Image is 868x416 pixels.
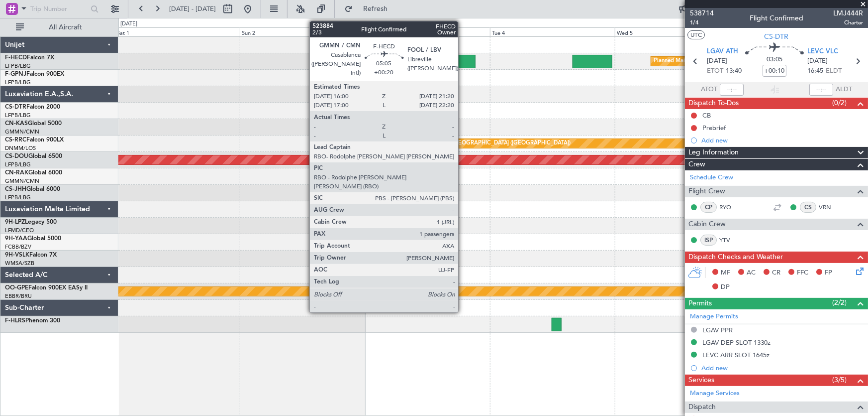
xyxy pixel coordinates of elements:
a: 9H-VSLKFalcon 7X [5,252,57,258]
div: Prebrief [702,124,726,132]
div: Wed 5 [615,27,740,36]
span: 03:05 [767,55,782,65]
a: 9H-YAAGlobal 5000 [5,236,61,242]
span: (3/5) [832,375,847,385]
div: Planned Maint [GEOGRAPHIC_DATA] ([GEOGRAPHIC_DATA]) [654,54,810,69]
span: CS-RRC [5,137,26,143]
span: F-HLRS [5,318,25,324]
a: FCBB/BZV [5,243,31,251]
span: FP [825,268,832,278]
a: CN-RAKGlobal 6000 [5,170,62,176]
a: F-HECDFalcon 7X [5,55,54,61]
a: Schedule Crew [690,173,733,183]
a: CS-JHHGlobal 6000 [5,186,60,192]
span: AC [747,268,756,278]
a: LFPB/LBG [5,62,31,70]
input: --:-- [720,84,744,96]
div: [DATE] [120,20,137,28]
a: Manage Services [690,389,740,399]
span: 9H-YAA [5,236,27,242]
span: 9H-LPZ [5,219,25,225]
a: VRN [819,203,841,212]
a: LFMD/CEQ [5,227,34,234]
div: Sun 2 [240,27,365,36]
span: Dispatch Checks and Weather [688,252,783,263]
span: CS-DTR [5,104,26,110]
span: (2/2) [832,297,847,308]
span: Permits [688,298,712,309]
div: LGAV DEP SLOT 1330z [702,338,771,347]
a: RYO [719,203,742,212]
a: GMMN/CMN [5,177,39,185]
span: CS-JHH [5,186,26,192]
a: CS-DTRFalcon 2000 [5,104,60,110]
span: CN-KAS [5,121,28,127]
div: LEVC ARR SLOT 1645z [702,351,770,359]
a: LFPB/LBG [5,161,31,168]
span: CS-DTR [765,31,789,42]
span: All Aircraft [26,24,105,31]
span: FFC [797,268,808,278]
a: OO-GPEFalcon 900EX EASy II [5,285,88,291]
div: CP [700,202,717,213]
a: LFPB/LBG [5,112,31,119]
button: Refresh [340,1,399,17]
a: Manage Permits [690,312,738,322]
div: Tue 4 [490,27,615,36]
span: LMJ444R [833,8,863,18]
span: Dispatch To-Dos [688,98,739,109]
span: (0/2) [832,98,847,108]
span: Crew [688,159,705,170]
input: Trip Number [30,1,88,16]
div: Sat 1 [115,27,240,36]
span: MF [721,268,730,278]
div: Planned Maint [GEOGRAPHIC_DATA] ([GEOGRAPHIC_DATA]) [414,136,571,151]
a: WMSA/SZB [5,260,34,267]
span: F-GPNJ [5,71,26,77]
a: GMMN/CMN [5,128,39,136]
span: Refresh [355,5,396,12]
a: CN-KASGlobal 5000 [5,121,62,127]
span: OO-GPE [5,285,28,291]
a: F-GPNJFalcon 900EX [5,71,64,77]
div: CB [702,111,711,120]
a: CS-DOUGlobal 6500 [5,153,62,159]
span: Leg Information [688,147,739,158]
span: 1/4 [690,18,714,27]
button: All Aircraft [11,19,108,35]
span: 9H-VSLK [5,252,29,258]
span: 538714 [690,8,714,18]
span: F-HECD [5,55,27,61]
a: 9H-LPZLegacy 500 [5,219,57,225]
a: EBBR/BRU [5,292,32,300]
span: CS-DOU [5,153,28,159]
span: ELDT [826,66,842,76]
span: [DATE] [707,56,727,66]
span: CN-RAK [5,170,28,176]
a: CS-RRCFalcon 900LX [5,137,64,143]
div: LGAV PPR [702,326,733,334]
span: ATOT [701,85,717,95]
div: Flight Confirmed [750,13,803,24]
span: [DATE] - [DATE] [169,4,216,13]
div: Add new [701,364,863,372]
a: LFPB/LBG [5,79,31,86]
div: Add new [701,136,863,144]
span: 16:45 [807,66,823,76]
span: ALDT [836,85,852,95]
a: DNMM/LOS [5,144,36,152]
div: Mon 3 [365,27,490,36]
a: LFPB/LBG [5,194,31,201]
span: 13:40 [726,66,742,76]
span: DP [721,282,730,292]
span: Charter [833,18,863,27]
span: Services [688,375,714,386]
span: Flight Crew [688,186,725,197]
span: Dispatch [688,402,716,413]
span: CR [772,268,780,278]
span: LGAV ATH [707,47,738,57]
span: Cabin Crew [688,219,726,230]
a: F-HLRSPhenom 300 [5,318,60,324]
div: CS [800,202,816,213]
a: YTV [719,236,742,245]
